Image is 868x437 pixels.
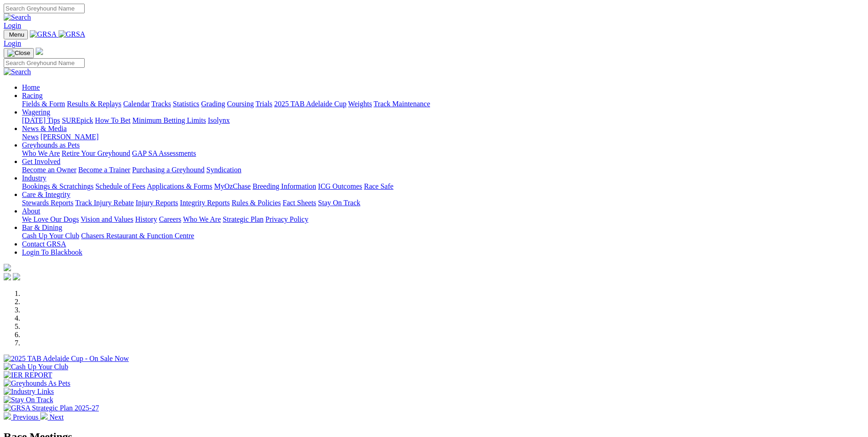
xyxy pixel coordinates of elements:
[4,371,52,379] img: IER REPORT
[62,116,93,124] a: SUREpick
[22,207,40,215] a: About
[36,48,43,55] img: logo-grsa-white.png
[4,39,21,47] a: Login
[4,413,40,421] a: Previous
[135,199,178,207] a: Injury Reports
[4,412,11,420] img: chevron-left-pager-white.svg
[132,166,205,174] a: Purchasing a Greyhound
[7,49,30,57] img: Close
[173,100,199,108] a: Statistics
[22,116,60,124] a: [DATE] Tips
[22,108,50,116] a: Wagering
[22,232,79,240] a: Cash Up Your Club
[22,158,60,165] a: Get Involved
[22,240,66,248] a: Contact GRSA
[4,404,99,412] img: GRSA Strategic Plan 2025-27
[135,215,157,223] a: History
[22,100,65,108] a: Fields & Form
[227,100,254,108] a: Coursing
[62,149,130,157] a: Retire Your Greyhound
[4,13,31,22] img: Search
[22,224,62,231] a: Bar & Dining
[81,232,194,240] a: Chasers Restaurant & Function Centre
[9,31,24,38] span: Menu
[159,215,181,223] a: Careers
[40,133,98,141] a: [PERSON_NAME]
[22,215,864,224] div: About
[4,30,28,39] button: Toggle navigation
[22,182,864,191] div: Industry
[274,100,346,108] a: 2025 TAB Adelaide Cup
[22,199,864,207] div: Care & Integrity
[283,199,316,207] a: Fact Sheets
[374,100,430,108] a: Track Maintenance
[22,133,864,141] div: News & Media
[180,199,230,207] a: Integrity Reports
[59,30,86,38] img: GRSA
[22,125,67,132] a: News & Media
[22,116,864,125] div: Wagering
[22,199,73,207] a: Stewards Reports
[22,166,864,174] div: Get Involved
[22,92,43,99] a: Racing
[81,215,133,223] a: Vision and Values
[183,215,221,223] a: Who We Are
[13,413,38,421] span: Previous
[214,182,251,190] a: MyOzChase
[49,413,64,421] span: Next
[364,182,393,190] a: Race Safe
[22,149,60,157] a: Who We Are
[22,232,864,240] div: Bar & Dining
[22,182,93,190] a: Bookings & Scratchings
[4,22,21,29] a: Login
[22,248,82,256] a: Login To Blackbook
[147,182,212,190] a: Applications & Forms
[4,4,85,13] input: Search
[22,174,46,182] a: Industry
[4,363,68,371] img: Cash Up Your Club
[22,149,864,158] div: Greyhounds as Pets
[22,83,40,91] a: Home
[40,413,64,421] a: Next
[4,388,54,396] img: Industry Links
[30,30,57,38] img: GRSA
[78,166,130,174] a: Become a Trainer
[22,215,79,223] a: We Love Our Dogs
[208,116,230,124] a: Isolynx
[4,58,85,68] input: Search
[40,412,48,420] img: chevron-right-pager-white.svg
[95,182,145,190] a: Schedule of Fees
[4,48,34,58] button: Toggle navigation
[4,355,129,363] img: 2025 TAB Adelaide Cup - On Sale Now
[22,133,38,141] a: News
[348,100,372,108] a: Weights
[318,182,362,190] a: ICG Outcomes
[22,166,76,174] a: Become an Owner
[206,166,241,174] a: Syndication
[265,215,308,223] a: Privacy Policy
[13,273,20,280] img: twitter.svg
[22,141,80,149] a: Greyhounds as Pets
[132,149,196,157] a: GAP SA Assessments
[201,100,225,108] a: Grading
[4,379,70,388] img: Greyhounds As Pets
[4,273,11,280] img: facebook.svg
[232,199,281,207] a: Rules & Policies
[318,199,360,207] a: Stay On Track
[4,68,31,76] img: Search
[253,182,316,190] a: Breeding Information
[22,100,864,108] div: Racing
[75,199,134,207] a: Track Injury Rebate
[4,396,53,404] img: Stay On Track
[67,100,121,108] a: Results & Replays
[4,264,11,271] img: logo-grsa-white.png
[22,191,70,198] a: Care & Integrity
[151,100,171,108] a: Tracks
[95,116,131,124] a: How To Bet
[255,100,272,108] a: Trials
[132,116,206,124] a: Minimum Betting Limits
[123,100,150,108] a: Calendar
[223,215,264,223] a: Strategic Plan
